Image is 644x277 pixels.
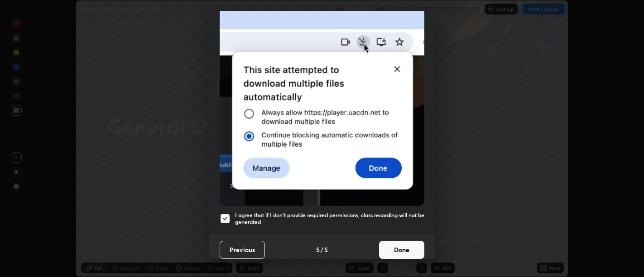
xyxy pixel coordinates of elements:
[324,245,328,254] h4: 5
[379,241,424,259] button: Done
[321,245,323,254] h4: /
[316,245,320,254] h4: 5
[220,241,265,259] button: Previous
[235,212,424,226] h5: I agree that if I don't provide required permissions, class recording will not be generated
[220,8,424,206] img: downloads-permission-blocked.gif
